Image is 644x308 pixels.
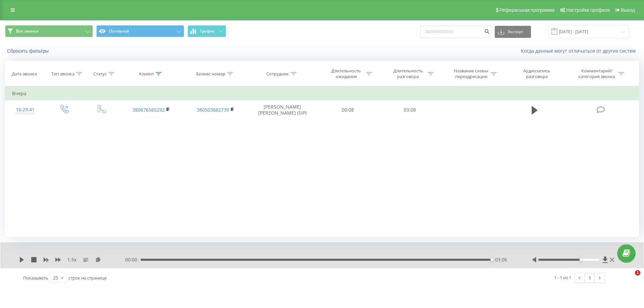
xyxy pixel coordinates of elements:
[197,107,229,113] a: 380503682739
[328,68,364,79] div: Длительность ожидания
[5,25,93,37] button: Все звонки
[554,274,571,281] div: 1 - 1 из 1
[453,68,489,79] div: Название схемы переадресации
[495,26,531,38] button: Экспорт
[495,256,507,263] span: 03:06
[580,258,582,261] div: Accessibility label
[132,107,165,113] a: 380676565292
[96,25,184,37] button: Основной
[248,100,317,120] td: [PERSON_NAME] [PERSON_NAME] (SIP)
[490,258,493,261] div: Accessibility label
[420,26,491,38] input: Поиск по номеру
[51,71,74,77] div: Тип звонка
[499,7,554,13] span: Реферальная программа
[390,68,426,79] div: Длительность разговора
[187,25,226,37] button: График
[5,87,639,100] td: Вчера
[379,100,440,120] td: 03:08
[93,71,107,77] div: Статус
[125,256,141,263] span: 00:00
[200,29,215,34] span: График
[53,274,58,281] div: 25
[67,256,76,263] span: 1.5 x
[68,275,107,281] span: строк на странице
[266,71,289,77] div: Сотрудник
[5,48,52,54] button: Сбросить фильтры
[521,48,639,54] a: Когда данные могут отличаться от других систем
[621,7,635,13] span: Выход
[12,103,38,116] div: 16:29:41
[12,71,37,77] div: Дата звонка
[635,270,640,275] span: 1
[621,270,637,286] iframe: Intercom live chat
[23,275,48,281] span: Показывать
[515,68,559,79] div: Аудиозапись разговора
[566,7,610,13] span: Настройки профиля
[139,71,154,77] div: Клиент
[585,273,595,283] a: 1
[317,100,379,120] td: 00:08
[196,71,225,77] div: Бизнес номер
[577,68,616,79] div: Комментарий/категория звонка
[16,28,39,34] span: Все звонки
